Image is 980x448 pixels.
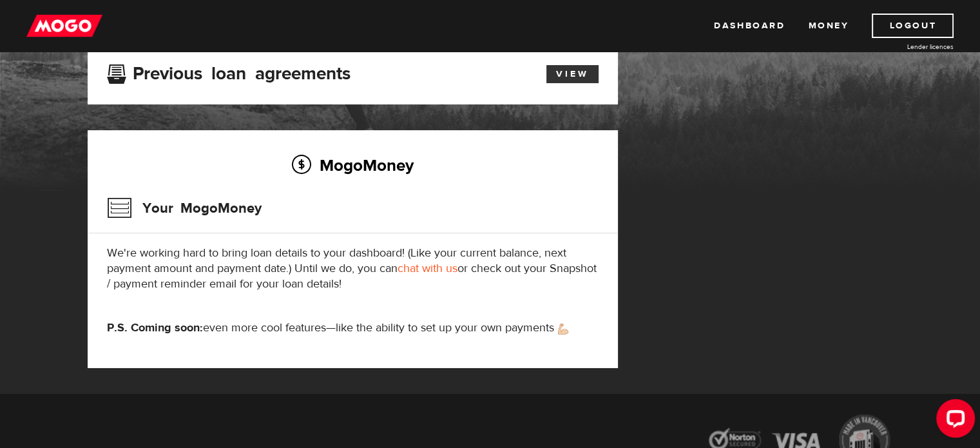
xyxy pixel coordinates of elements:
a: Logout [872,14,954,38]
img: strong arm emoji [558,324,568,335]
h2: MogoMoney [107,151,599,179]
a: Lender licences [857,42,954,52]
iframe: LiveChat chat widget [926,394,980,448]
img: mogo_logo-11ee424be714fa7cbb0f0f49df9e16ec.png [26,14,102,38]
h3: Your MogoMoney [107,191,262,225]
a: Money [808,14,849,38]
strong: P.S. Coming soon: [107,320,203,335]
a: Dashboard [714,14,785,38]
a: chat with us [398,261,457,276]
p: even more cool features—like the ability to set up your own payments [107,320,599,336]
p: We're working hard to bring loan details to your dashboard! (Like your current balance, next paym... [107,246,599,292]
a: View [546,65,599,83]
h3: Previous loan agreements [107,63,351,80]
